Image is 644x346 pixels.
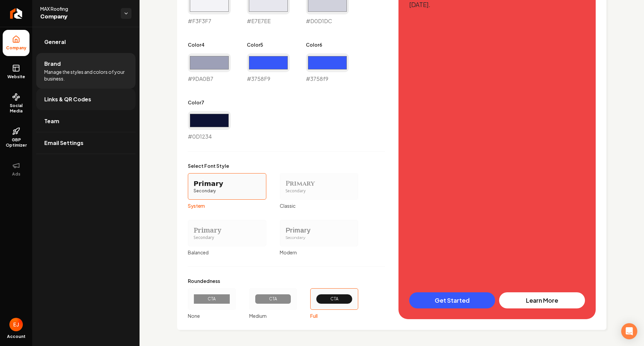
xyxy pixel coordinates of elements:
a: Website [3,59,30,85]
a: General [36,31,136,53]
div: Primary [285,179,353,188]
div: #9DA0B7 [188,53,231,83]
div: #3758F9 [247,53,290,83]
span: Company [3,45,29,51]
img: Eduard Joers [9,318,23,331]
span: MAX Roofing [40,5,115,12]
span: Brand [44,60,61,68]
span: Website [5,74,28,80]
div: #3758f9 [306,53,349,83]
button: Ads [3,156,30,182]
span: Ads [9,171,23,177]
div: Secondary [194,235,261,241]
div: Secondary [194,188,261,194]
div: System [188,202,266,209]
div: Primary [194,179,261,188]
div: Primary [285,226,353,235]
div: Full [310,312,358,319]
span: Email Settings [44,139,84,147]
a: Social Media [3,88,30,119]
span: GBP Optimizer [3,137,30,148]
span: Account [7,334,25,339]
label: Color 4 [188,41,231,48]
span: Social Media [3,103,30,114]
div: #0D1234 [188,111,231,141]
div: CTA [322,296,347,302]
button: Open user button [9,318,23,331]
div: Classic [280,202,358,209]
div: None [188,312,236,319]
div: Balanced [188,249,266,256]
span: Team [44,117,59,125]
label: Color 6 [306,41,349,48]
div: CTA [199,296,224,302]
div: Secondary [285,188,353,194]
div: CTA [261,296,286,302]
label: Color 7 [188,99,231,106]
label: Roundedness [188,278,358,284]
div: Primary [194,226,261,235]
a: Email Settings [36,132,136,154]
div: Open Intercom Messenger [621,323,637,339]
a: Team [36,110,136,132]
img: Rebolt Logo [10,8,22,19]
a: GBP Optimizer [3,122,30,153]
label: Color 5 [247,41,290,48]
a: Links & QR Codes [36,89,136,110]
div: Secondary [285,235,353,241]
span: Links & QR Codes [44,95,91,103]
span: General [44,38,66,46]
label: Select Font Style [188,162,358,169]
span: Manage the styles and colors of your business. [44,68,127,82]
span: Company [40,12,115,21]
div: Medium [249,312,297,319]
div: Modern [280,249,358,256]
